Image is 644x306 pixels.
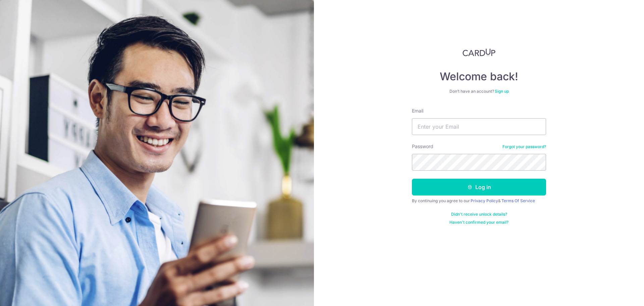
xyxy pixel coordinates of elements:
div: Don’t have an account? [412,89,546,94]
label: Email [412,107,423,114]
a: Haven't confirmed your email? [449,220,508,225]
label: Password [412,143,433,150]
h4: Welcome back! [412,70,546,83]
a: Forgot your password? [502,144,546,149]
img: CardUp Logo [463,48,495,56]
a: Sign up [495,89,509,94]
button: Log in [412,179,546,195]
input: Enter your Email [412,118,546,135]
a: Didn't receive unlock details? [451,212,507,217]
div: By continuing you agree to our & [412,198,546,204]
a: Terms Of Service [501,198,535,203]
a: Privacy Policy [471,198,498,203]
